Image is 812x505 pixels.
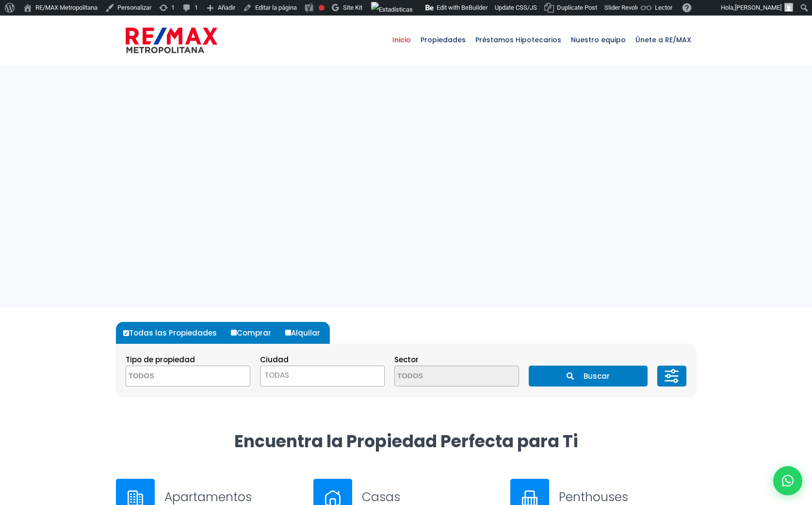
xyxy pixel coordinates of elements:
span: Slider Revolution [604,4,650,11]
span: TODAS [260,366,385,387]
label: Alquilar [283,322,330,344]
span: Únete a RE/MAX [631,25,696,54]
span: TODAS [260,369,384,382]
label: Comprar [228,322,281,344]
span: Nuestro equipo [566,25,631,54]
img: Visitas de 48 horas. Haz clic para ver más estadísticas del sitio. [371,2,413,17]
span: Site Kit [343,4,362,11]
span: Propiedades [416,25,471,54]
button: Buscar [529,366,647,387]
a: Préstamos Hipotecarios [471,16,566,64]
a: RE/MAX Metropolitana [126,16,217,64]
a: Únete a RE/MAX [631,16,696,64]
span: TODAS [264,370,289,380]
a: Propiedades [416,16,471,64]
span: Préstamos Hipotecarios [471,25,566,54]
img: remax-metropolitana-logo [126,26,217,55]
a: Inicio [388,16,416,64]
textarea: Search [126,366,220,387]
span: [PERSON_NAME] [735,4,781,11]
input: Alquilar [285,330,291,336]
span: Ciudad [260,354,289,365]
span: Inicio [388,25,416,54]
a: Nuestro equipo [566,16,631,64]
span: Sector [394,354,419,365]
div: Frase clave objetivo no establecida [319,5,325,11]
strong: Encuentra la Propiedad Perfecta para Ti [234,429,578,453]
label: Todas las Propiedades [121,322,227,344]
span: Tipo de propiedad [126,354,195,365]
textarea: Search [395,366,489,387]
input: Todas las Propiedades [123,330,129,336]
input: Comprar [231,330,237,336]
